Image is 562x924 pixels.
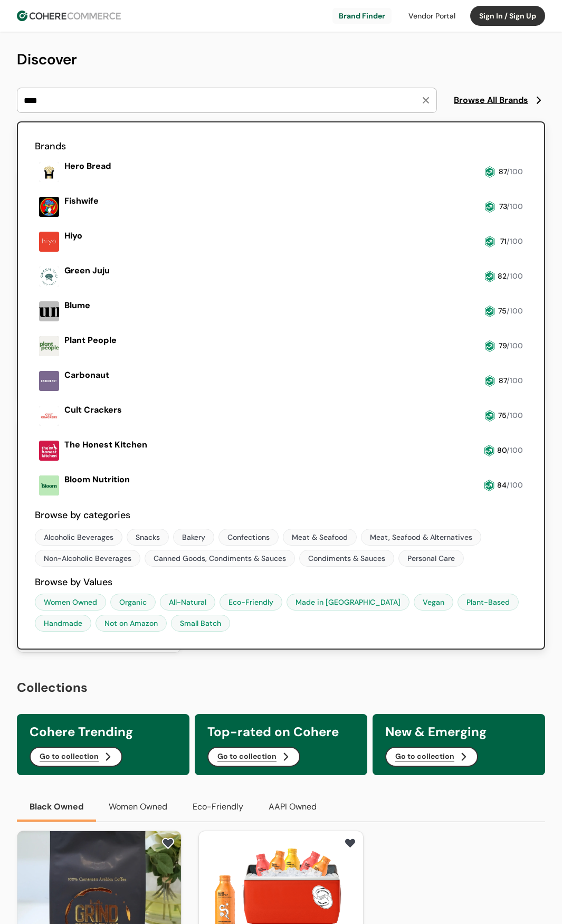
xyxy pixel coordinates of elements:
h3: New & Emerging [385,722,532,741]
span: 71 [500,236,507,246]
span: 80 [497,445,507,455]
div: Bakery [182,532,205,543]
h3: Top-rated on Cohere [207,722,355,741]
a: Small Batch [171,615,230,632]
a: Plant-Based [458,594,519,611]
a: Meat & Seafood [283,529,357,546]
div: Not on Amazon [104,618,158,629]
a: Browse All Brands [454,94,545,107]
a: Eco-Friendly [220,594,282,611]
a: Non-Alcoholic Beverages [35,550,140,567]
div: Small Batch [180,618,221,629]
span: 75 [498,411,507,420]
div: Eco-Friendly [228,597,273,608]
a: Handmade [35,615,91,632]
div: Meat & Seafood [292,532,348,543]
span: Discover [17,50,77,69]
span: /100 [507,236,523,246]
h2: Browse by Values [35,575,527,589]
button: Go to collection [385,747,478,767]
h3: Cohere Trending [30,722,177,741]
span: /100 [507,341,523,350]
div: Women Owned [44,597,97,608]
div: Non-Alcoholic Beverages [44,553,131,564]
a: Organic [110,594,156,611]
div: Vegan [423,597,444,608]
span: /100 [507,411,523,420]
button: add to favorite [341,835,359,851]
div: Personal Care [407,553,455,564]
div: Meat, Seafood & Alternatives [370,532,472,543]
a: Alcoholic Beverages [35,529,122,546]
a: Women Owned [35,594,106,611]
h2: Brands [35,139,527,154]
div: Snacks [136,532,160,543]
span: /100 [507,202,523,211]
button: Go to collection [30,747,122,767]
a: Confections [218,529,279,546]
span: 75 [498,306,507,316]
button: Women Owned [96,792,180,822]
div: All-Natural [169,597,206,608]
span: 82 [498,271,507,281]
a: Personal Care [398,550,464,567]
span: /100 [507,376,523,385]
h2: Collections [17,678,545,697]
a: Not on Amazon [96,615,167,632]
div: Made in [GEOGRAPHIC_DATA] [296,597,401,608]
span: 84 [497,480,507,490]
h2: Browse by categories [35,508,527,522]
a: Bakery [173,529,214,546]
div: Handmade [44,618,82,629]
div: Organic [119,597,147,608]
button: Eco-Friendly [180,792,256,822]
a: Made in [GEOGRAPHIC_DATA] [287,594,409,611]
div: Confections [227,532,270,543]
a: Meat, Seafood & Alternatives [361,529,481,546]
button: Sign In / Sign Up [470,6,545,26]
span: Browse All Brands [454,94,528,107]
a: Vegan [414,594,453,611]
div: Plant-Based [466,597,510,608]
span: /100 [507,271,523,281]
div: Alcoholic Beverages [44,532,113,543]
div: Condiments & Sauces [308,553,385,564]
span: 79 [499,341,507,350]
span: /100 [507,306,523,316]
button: Black Owned [17,792,96,822]
a: Canned Goods, Condiments & Sauces [145,550,295,567]
img: Cohere Logo [17,11,121,21]
button: add to favorite [159,835,177,851]
span: /100 [507,480,523,490]
div: Canned Goods, Condiments & Sauces [154,553,286,564]
span: /100 [507,445,523,455]
button: AAPI Owned [256,792,329,822]
button: Go to collection [207,747,300,767]
span: /100 [507,167,523,176]
a: Snacks [127,529,169,546]
a: All-Natural [160,594,215,611]
span: 87 [499,376,507,385]
span: 87 [499,167,507,176]
a: Condiments & Sauces [299,550,394,567]
span: 73 [499,202,507,211]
